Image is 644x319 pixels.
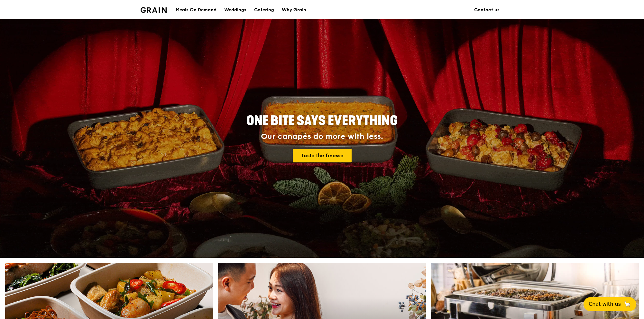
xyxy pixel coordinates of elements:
[293,149,352,162] a: Taste the finesse
[282,0,306,20] div: Why Grain
[584,297,636,311] button: Chat with us🦙
[224,0,246,20] div: Weddings
[589,300,621,308] span: Chat with us
[278,0,310,20] a: Why Grain
[206,132,438,141] div: Our canapés do more with less.
[254,0,274,20] div: Catering
[220,0,250,20] a: Weddings
[246,113,398,129] span: ONE BITE SAYS EVERYTHING
[250,0,278,20] a: Catering
[470,0,503,20] a: Contact us
[176,0,216,20] div: Meals On Demand
[141,7,167,13] img: Grain
[623,300,631,308] span: 🦙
